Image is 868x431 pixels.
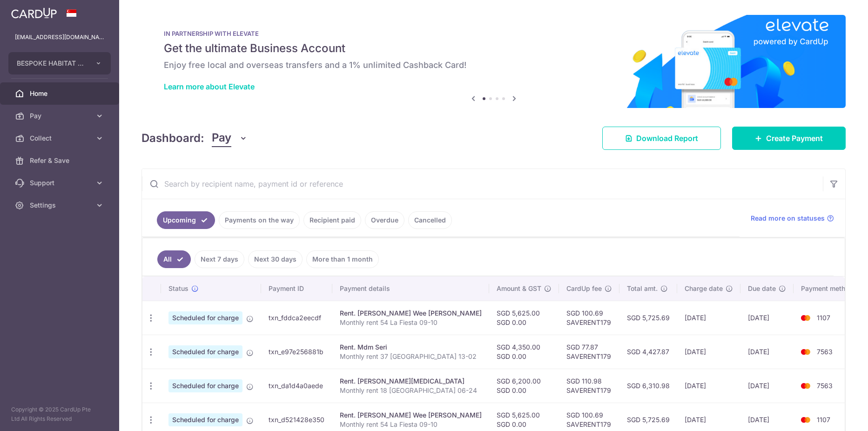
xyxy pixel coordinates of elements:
a: Recipient paid [303,211,361,229]
span: Scheduled for charge [168,345,242,358]
h5: Get the ultimate Business Account [164,41,823,56]
td: SGD 77.87 SAVERENT179 [559,335,619,369]
td: [DATE] [740,301,794,335]
input: Search by recipient name, payment id or reference [142,169,823,199]
td: [DATE] [740,335,794,369]
th: Payment method [794,276,864,301]
span: Pay [212,129,231,147]
td: SGD 100.69 SAVERENT179 [559,301,619,335]
td: SGD 5,625.00 SGD 0.00 [489,301,559,335]
a: Payments on the way [219,211,300,229]
a: All [157,250,191,268]
a: Overdue [365,211,404,229]
span: Home [30,89,91,98]
p: Monthly rent 54 La Fiesta 09-10 [340,318,482,327]
span: Support [30,178,91,188]
span: Settings [30,201,91,210]
span: CardUp fee [566,284,602,293]
div: Rent. [PERSON_NAME] Wee [PERSON_NAME] [340,411,482,420]
div: Rent. [PERSON_NAME][MEDICAL_DATA] [340,377,482,386]
button: Pay [212,129,248,147]
img: CardUp [11,7,57,19]
h4: Dashboard: [141,130,204,147]
td: [DATE] [677,301,740,335]
td: SGD 6,200.00 SGD 0.00 [489,369,559,403]
span: Due date [748,284,776,293]
p: [EMAIL_ADDRESS][DOMAIN_NAME] [15,33,104,42]
span: Scheduled for charge [168,413,242,426]
h6: Enjoy free local and overseas transfers and a 1% unlimited Cashback Card! [164,60,823,71]
td: [DATE] [677,335,740,369]
th: Payment details [332,276,489,301]
span: Refer & Save [30,156,91,165]
span: 1107 [817,314,830,322]
a: Create Payment [732,127,846,150]
td: SGD 4,427.87 [619,335,677,369]
img: Bank Card [796,380,815,391]
a: Learn more about Elevate [164,82,255,91]
span: 7563 [817,382,833,390]
button: BESPOKE HABITAT B37KT PTE. LTD. [8,52,111,74]
img: Bank Card [796,312,815,323]
span: Amount & GST [497,284,541,293]
span: Charge date [685,284,723,293]
p: Monthly rent 37 [GEOGRAPHIC_DATA] 13-02 [340,352,482,361]
p: Monthly rent 18 [GEOGRAPHIC_DATA] 06-24 [340,386,482,395]
td: SGD 4,350.00 SGD 0.00 [489,335,559,369]
a: Cancelled [408,211,452,229]
img: Bank Card [796,414,815,425]
span: Scheduled for charge [168,311,242,324]
td: txn_e97e256881b [261,335,332,369]
p: IN PARTNERSHIP WITH ELEVATE [164,30,823,37]
a: More than 1 month [306,250,379,268]
td: SGD 5,725.69 [619,301,677,335]
a: Next 7 days [195,250,244,268]
span: Total amt. [627,284,658,293]
img: Bank Card [796,346,815,357]
span: Read more on statuses [751,214,825,223]
td: [DATE] [740,369,794,403]
div: Rent. [PERSON_NAME] Wee [PERSON_NAME] [340,309,482,318]
span: Pay [30,111,91,121]
span: Download Report [636,133,698,144]
td: SGD 6,310.98 [619,369,677,403]
a: Next 30 days [248,250,303,268]
img: Renovation banner [141,15,846,108]
a: Download Report [602,127,721,150]
div: Rent. Mdm Seri [340,343,482,352]
span: Status [168,284,188,293]
span: 1107 [817,416,830,424]
td: txn_da1d4a0aede [261,369,332,403]
a: Upcoming [157,211,215,229]
span: BESPOKE HABITAT B37KT PTE. LTD. [17,59,86,68]
td: [DATE] [677,369,740,403]
span: Collect [30,134,91,143]
p: Monthly rent 54 La Fiesta 09-10 [340,420,482,429]
th: Payment ID [261,276,332,301]
td: SGD 110.98 SAVERENT179 [559,369,619,403]
td: txn_fddca2eecdf [261,301,332,335]
a: Read more on statuses [751,214,834,223]
span: Create Payment [766,133,823,144]
span: 7563 [817,348,833,356]
span: Scheduled for charge [168,379,242,392]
